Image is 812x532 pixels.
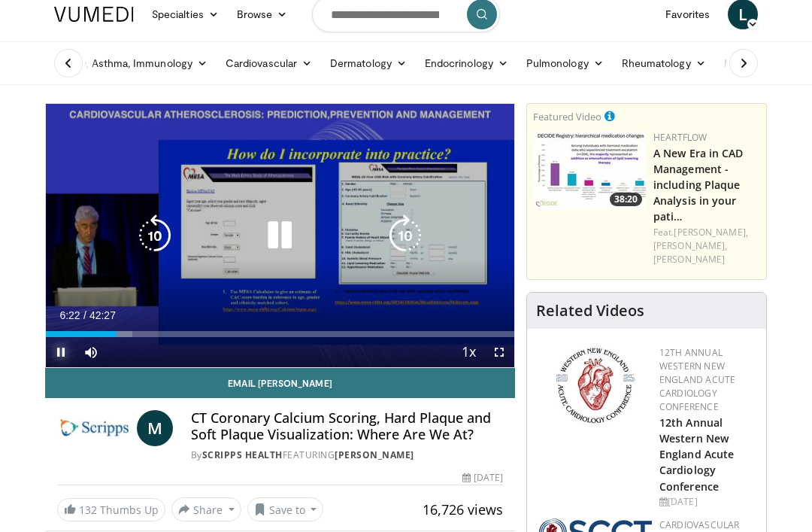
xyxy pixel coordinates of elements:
button: Save to [247,497,324,521]
div: Progress Bar [46,331,514,337]
a: A New Era in CAD Management - including Plaque Analysis in your pati… [653,146,744,223]
a: Pulmonology [517,48,613,78]
a: Email [PERSON_NAME] [45,368,515,398]
div: [DATE] [462,471,503,485]
div: [DATE] [659,495,754,509]
button: Fullscreen [484,337,514,367]
img: 738d0e2d-290f-4d89-8861-908fb8b721dc.150x105_q85_crop-smart_upscale.jpg [533,131,646,210]
small: Featured Video [533,110,601,123]
div: By FEATURING [191,448,503,462]
a: [PERSON_NAME], [653,239,727,252]
button: Mute [76,337,106,367]
img: 0954f259-7907-4053-a817-32a96463ecc8.png.150x105_q85_autocrop_double_scale_upscale_version-0.2.png [553,346,637,425]
span: 38:20 [610,193,642,206]
a: Scripps Health [202,448,283,461]
span: 6:22 [59,309,80,321]
a: [PERSON_NAME] [335,448,414,461]
a: Dermatology [321,48,416,78]
button: Share [171,497,241,521]
img: VuMedi Logo [54,7,134,22]
button: Pause [46,337,76,367]
span: 132 [79,503,97,517]
a: 12th Annual Western New England Acute Cardiology Conference [659,415,734,493]
button: Playback Rate [454,337,484,367]
a: 12th Annual Western New England Acute Cardiology Conference [659,346,735,413]
img: Scripps Health [57,410,131,446]
a: 132 Thumbs Up [57,498,165,521]
a: Allergy, Asthma, Immunology [45,48,217,78]
h4: Related Videos [536,302,644,320]
a: Rheumatology [613,48,715,78]
a: 38:20 [533,131,646,210]
a: Cardiovascular [217,48,321,78]
h4: CT Coronary Calcium Scoring, Hard Plaque and Soft Plaque Visualization: Where Are We At? [191,410,503,442]
a: Heartflow [653,131,707,144]
span: 16,726 views [423,500,503,518]
video-js: Video Player [46,104,514,367]
span: 42:27 [89,309,116,321]
a: Endocrinology [416,48,517,78]
a: M [137,410,173,446]
div: Feat. [653,226,760,266]
a: [PERSON_NAME] [653,253,725,266]
a: [PERSON_NAME], [674,226,747,239]
span: / [83,309,86,321]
